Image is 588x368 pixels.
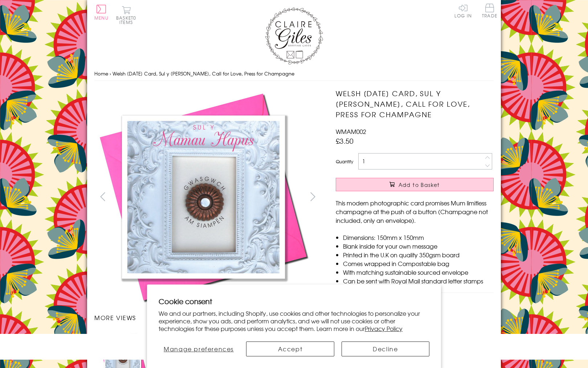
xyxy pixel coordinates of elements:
button: next [305,188,321,205]
li: With matching sustainable sourced envelope [343,268,494,277]
button: Decline [342,342,429,356]
li: Printed in the U.K on quality 350gsm board [343,250,494,259]
span: 0 items [119,15,136,25]
h3: More views [94,313,321,322]
span: Manage preferences [164,344,234,353]
span: Trade [482,4,497,18]
label: Quantity [336,158,353,165]
img: Welsh Mother's Day Card, Sul y Mamau Hapus, Call for Love, Press for Champagne [94,88,312,306]
nav: breadcrumbs [94,66,494,81]
a: Home [94,70,108,77]
span: Menu [94,15,109,21]
p: We and our partners, including Shopify, use cookies and other technologies to personalize your ex... [159,310,429,332]
span: £3.50 [336,136,354,146]
li: Dimensions: 150mm x 150mm [343,233,494,242]
button: Basket0 items [116,6,136,24]
button: Menu [94,5,109,20]
p: This modern photographic card promises Mum limitless champagne at the push of a button (Champagne... [336,199,494,225]
span: Add to Basket [399,181,440,188]
h1: Welsh [DATE] Card, Sul y [PERSON_NAME], Call for Love, Press for Champagne [336,88,494,119]
span: › [110,70,111,77]
h2: Cookie consent [159,296,429,306]
img: Claire Giles Greetings Cards [265,7,323,65]
button: Accept [246,342,334,356]
button: prev [94,188,111,205]
li: Can be sent with Royal Mail standard letter stamps [343,277,494,285]
button: Manage preferences [159,342,239,356]
a: Privacy Policy [365,324,403,333]
span: Welsh [DATE] Card, Sul y [PERSON_NAME], Call for Love, Press for Champagne [113,70,294,77]
a: Log In [454,4,472,18]
li: Blank inside for your own message [343,242,494,250]
a: Trade [482,4,497,19]
button: Add to Basket [336,178,494,191]
li: Comes wrapped in Compostable bag [343,259,494,268]
span: WMAM002 [336,127,366,136]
